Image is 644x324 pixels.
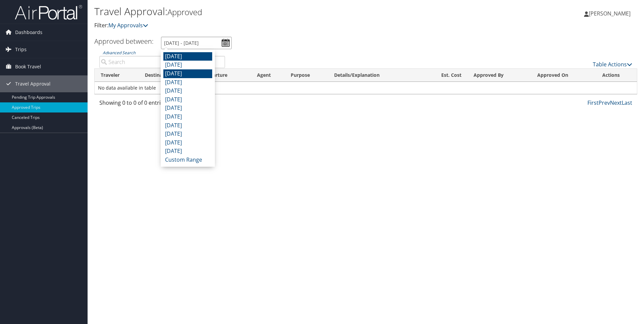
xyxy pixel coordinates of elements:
a: Last [622,99,632,106]
th: Purpose [285,69,328,82]
a: My Approvals [108,22,148,29]
a: Prev [599,99,610,106]
td: No data available in table [95,82,637,94]
a: Table Actions [593,61,632,68]
a: Next [610,99,622,106]
th: Actions [596,69,637,82]
small: Approved [167,6,202,18]
th: Departure: activate to sort column ascending [198,69,251,82]
li: [DATE] [163,147,212,156]
li: [DATE] [163,78,212,87]
th: Agent [251,69,285,82]
li: [DATE] [163,69,212,78]
a: Advanced Search [103,50,135,56]
li: [DATE] [163,104,212,112]
li: [DATE] [163,138,212,147]
li: [DATE] [163,130,212,138]
p: Filter: [94,21,456,30]
a: [PERSON_NAME] [584,3,637,24]
img: airportal-logo.png [15,4,82,20]
input: [DATE] - [DATE] [161,37,232,49]
li: [DATE] [163,95,212,104]
div: Showing 0 to 0 of 0 entries [99,99,225,110]
th: Approved On: activate to sort column ascending [531,69,597,82]
h1: Travel Approval: [94,4,456,19]
li: [DATE] [163,52,212,61]
h3: Approved between: [94,37,154,46]
th: Details/Explanation [328,69,423,82]
span: [PERSON_NAME] [589,10,631,17]
li: [DATE] [163,87,212,95]
a: First [587,99,599,106]
li: [DATE] [163,121,212,130]
li: [DATE] [163,112,212,121]
span: Book Travel [15,58,41,75]
span: Dashboards [15,24,42,41]
th: Destination: activate to sort column ascending [139,69,198,82]
li: [DATE] [163,61,212,69]
input: Advanced Search [99,56,225,68]
span: Travel Approval [15,75,51,92]
th: Traveler: activate to sort column ascending [95,69,139,82]
th: Approved By: activate to sort column ascending [468,69,531,82]
th: Est. Cost: activate to sort column ascending [423,69,468,82]
span: Trips [15,41,27,58]
li: Custom Range [163,156,212,164]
